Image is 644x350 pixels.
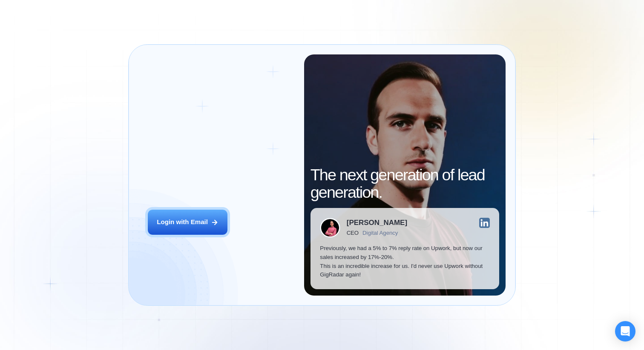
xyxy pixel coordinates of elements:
div: Open Intercom Messenger [615,321,635,341]
div: Login with Email [157,218,208,227]
div: [PERSON_NAME] [347,219,407,226]
div: CEO [347,230,359,236]
h2: The next generation of lead generation. [310,166,500,202]
div: Digital Agency [362,230,398,236]
button: Login with Email [148,210,227,235]
p: Previously, we had a 5% to 7% reply rate on Upwork, but now our sales increased by 17%-20%. This ... [320,244,489,279]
